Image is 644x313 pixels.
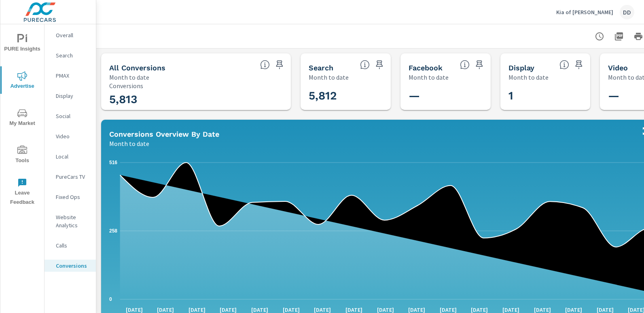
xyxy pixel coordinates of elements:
div: Display [44,90,96,102]
span: Advertise [3,71,42,91]
div: nav menu [0,24,44,210]
text: 258 [109,228,117,234]
div: Website Analytics [44,211,96,231]
p: Calls [56,241,89,250]
p: Month to date [409,72,449,82]
p: Kia of [PERSON_NAME] [556,8,613,16]
p: PMAX [56,72,89,80]
span: Save this to your personalized report [273,58,286,71]
div: Conversions [44,260,96,272]
p: Month to date [508,72,549,82]
text: 0 [109,296,112,302]
p: Video [56,132,89,140]
div: Local [44,150,96,163]
div: PMAX [44,70,96,82]
span: Display Conversions include Actions, Leads and Unmapped Conversions [559,60,569,70]
h5: Video [608,63,628,72]
span: Save this to your personalized report [473,58,486,71]
p: PureCars TV [56,173,89,181]
h5: Search [309,63,333,72]
button: "Export Report to PDF" [611,28,627,44]
h5: Display [508,63,534,72]
h5: Conversions Overview By Date [109,130,219,138]
span: Save this to your personalized report [572,58,585,71]
p: Month to date [109,139,149,148]
span: Leave Feedback [3,178,42,207]
h5: All Conversions [109,63,165,72]
div: DD [620,5,634,19]
p: Conversions [56,262,89,270]
p: Month to date [109,72,149,82]
div: Calls [44,239,96,252]
p: Month to date [309,72,349,82]
p: Conversions [109,82,283,89]
span: Save this to your personalized report [373,58,386,71]
div: PureCars TV [44,171,96,183]
p: Local [56,152,89,161]
p: Overall [56,31,89,39]
div: Overall [44,29,96,41]
span: Search Conversions include Actions, Leads and Unmapped Conversions. [360,60,370,70]
h3: 5,813 [109,93,283,106]
h3: 1 [508,89,615,103]
p: Fixed Ops [56,193,89,201]
span: Tools [3,146,42,165]
span: All conversions reported from Facebook with duplicates filtered out [460,60,470,70]
h5: Facebook [409,63,443,72]
h3: — [409,89,515,103]
span: My Market [3,108,42,128]
div: Video [44,130,96,142]
p: Website Analytics [56,213,89,229]
div: Search [44,49,96,61]
div: Fixed Ops [44,191,96,203]
p: Social [56,112,89,120]
div: Social [44,110,96,122]
span: PURE Insights [3,34,42,54]
p: Search [56,51,89,59]
p: Display [56,92,89,100]
text: 516 [109,160,117,165]
h3: 5,812 [309,89,415,103]
span: All Conversions include Actions, Leads and Unmapped Conversions [260,60,270,70]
